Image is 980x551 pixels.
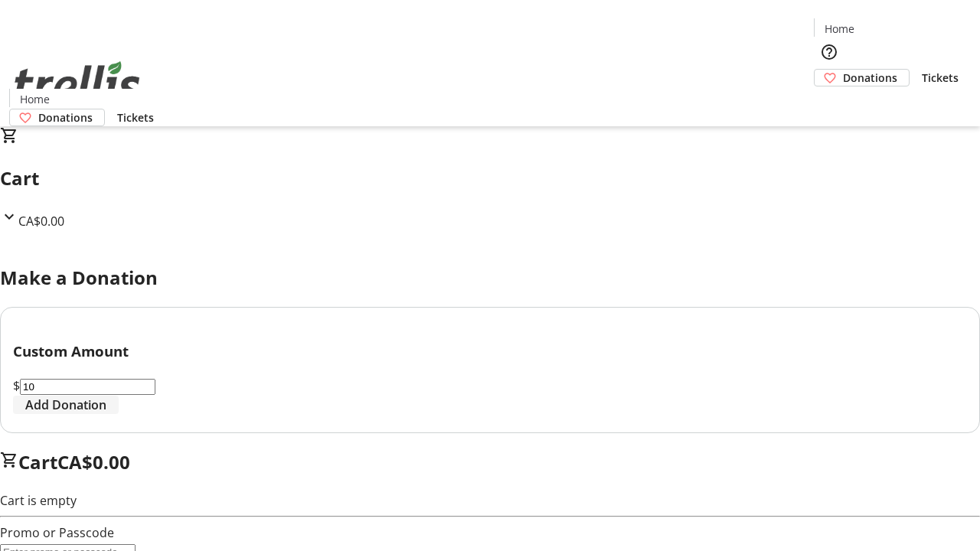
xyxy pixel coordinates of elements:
button: Add Donation [13,396,119,414]
a: Home [815,21,864,37]
button: Help [814,37,844,67]
span: Home [20,91,50,107]
span: Donations [843,70,897,86]
span: Tickets [922,70,959,86]
span: Home [825,21,854,37]
h3: Custom Amount [13,341,967,362]
img: Orient E2E Organization 0LL18D535a's Logo [9,44,145,121]
a: Tickets [910,70,971,86]
button: Cart [814,86,844,117]
input: Donation Amount [20,379,155,395]
span: Tickets [117,109,154,126]
span: Add Donation [25,396,106,414]
span: $ [13,377,20,394]
a: Tickets [105,109,166,126]
span: Donations [38,109,93,126]
a: Donations [814,69,910,86]
span: CA$0.00 [57,449,130,474]
a: Home [10,91,59,107]
span: CA$0.00 [18,213,64,230]
a: Donations [9,109,105,126]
